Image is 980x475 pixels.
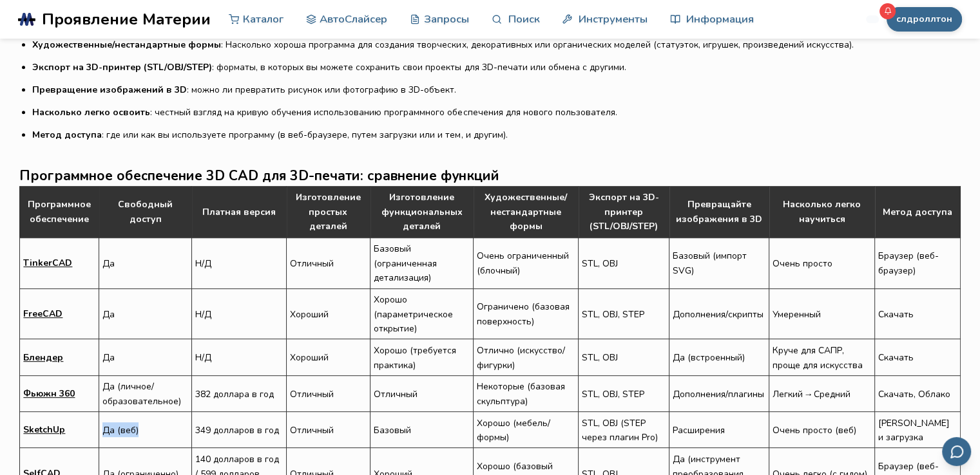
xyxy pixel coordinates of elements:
font: Н/Д [195,257,211,270]
font: Информация [686,12,754,26]
font: Дополнения/плагины [673,388,764,400]
font: Насколько легко научиться [783,199,861,226]
font: Базовый (импорт SVG) [673,250,747,277]
font: Да [102,351,115,364]
font: Проявление Материи [42,8,211,30]
font: Скачать [878,351,914,364]
font: Отличный [290,257,334,270]
font: Скачать [878,308,914,321]
font: Отлично (искусство/фигурки) [477,344,565,371]
font: Запросы [424,12,469,26]
font: Художественные/нестандартные формы [485,191,567,232]
font: Очень ограниченный (блочный) [477,250,569,277]
font: Легкий → Средний [773,388,850,400]
font: 349 долларов в год [195,424,279,436]
font: SketchUp [23,424,65,436]
font: : можно ли превратить рисунок или фотографию в 3D-объект. [187,84,456,96]
font: Расширения [673,424,725,436]
font: Да [102,257,115,270]
font: Да (встроенный) [673,351,745,364]
font: Хороший [290,351,329,364]
font: Ограничено (базовая поверхность) [477,301,570,328]
font: [PERSON_NAME] и загрузка [878,417,950,444]
font: Н/Д [195,308,211,321]
font: Свободный доступ [118,199,173,226]
font: STL, OBJ [582,351,618,364]
font: Экспорт на 3D-принтер (STL/OBJ/STEP) [588,191,658,232]
font: STL, OBJ (STEP через плагин Pro) [582,417,658,444]
font: Программное обеспечение [28,199,91,226]
font: STL, OBJ, STEP [582,308,644,321]
font: Экспорт на 3D-принтер (STL/OBJ/STEP) [32,61,212,73]
font: FreeCAD [23,308,62,320]
font: Очень просто (веб) [773,424,856,436]
font: STL, OBJ [582,257,618,270]
font: Умеренный [773,308,821,321]
font: Программное обеспечение 3D CAD для 3D-печати: сравнение функций [19,167,499,185]
button: слдроллтон [887,7,962,32]
font: Метод доступа [883,206,952,218]
font: Каталог [243,12,283,26]
font: 382 доллара в год [195,388,274,400]
button: Отправить отзыв по электронной почте [942,437,971,466]
font: Базовый (ограниченная детализация) [374,243,437,284]
font: Очень просто [773,257,832,270]
font: Изготовление простых деталей [296,191,361,232]
font: : форматы, в которых вы можете сохранить свои проекты для 3D-печати или обмена с другими. [212,61,626,73]
font: Хорошо (мебель/формы) [477,417,550,444]
font: Инструменты [579,12,648,26]
font: Да (веб) [102,424,139,436]
font: Да [102,308,115,321]
a: Блендер [23,351,63,364]
a: Фьюжн 360 [23,387,75,400]
font: Базовый [374,424,411,436]
font: Браузер (веб-браузер) [878,250,939,277]
font: Хорошо (требуется практика) [374,344,456,371]
font: STL, OBJ, STEP [582,388,644,400]
font: Превращайте изображения в 3D [676,199,762,226]
font: Поиск [508,12,539,26]
font: Художественные/нестандартные формы [32,39,221,51]
font: Круче для САПР, проще для искусства [773,344,863,371]
font: Скачать, Облако [878,388,950,400]
font: Отличный [374,388,418,400]
font: : честный взгляд на кривую обучения использованию программного обеспечения для нового пользователя. [150,106,617,118]
a: TinkerCAD [23,256,72,270]
font: Превращение изображений в 3D [32,84,187,96]
font: Фьюжн 360 [23,387,75,400]
font: Дополнения/скрипты [673,308,764,321]
font: АвтоСлайсер [320,12,387,26]
font: слдроллтон [896,13,952,25]
font: Отличный [290,424,334,436]
font: Хорошо (параметрическое открытие) [374,293,453,335]
font: Изготовление функциональных деталей [381,191,463,232]
font: : где или как вы используете программу (в веб-браузере, путем загрузки или и тем, и другим). [102,129,507,141]
a: FreeCAD [23,307,62,321]
font: Н/Д [195,351,211,364]
font: Метод доступа [32,129,102,141]
font: : Насколько хороша программа для создания творческих, декоративных или органических моделей (стат... [221,39,853,51]
font: Хороший [290,308,329,321]
font: Некоторые (базовая скульптура) [477,380,565,407]
a: SketchUp [23,423,65,436]
font: Платная версия [202,206,276,218]
font: TinkerCAD [23,257,72,269]
font: Блендер [23,351,63,364]
font: Насколько легко освоить [32,106,150,118]
font: Отличный [290,388,334,400]
font: Да (личное/образовательное) [102,380,181,407]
